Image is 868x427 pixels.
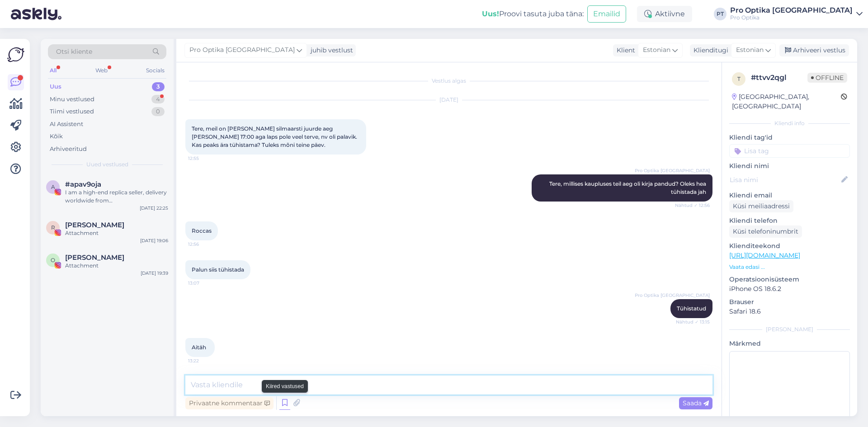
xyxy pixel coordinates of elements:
[637,6,692,22] div: Aktiivne
[676,319,710,325] span: Nähtud ✓ 13:15
[729,251,800,259] a: [URL][DOMAIN_NAME]
[737,75,741,82] span: t
[635,167,710,174] span: Pro Optika [GEOGRAPHIC_DATA]
[729,307,850,316] p: Safari 18.6
[729,119,850,127] div: Kliendi info
[736,45,764,55] span: Estonian
[65,221,124,229] span: Raido Ränkel
[635,292,710,299] span: Pro Optika [GEOGRAPHIC_DATA]
[729,144,850,158] input: Lisa tag
[729,275,850,284] p: Operatsioonisüsteem
[732,92,841,111] div: [GEOGRAPHIC_DATA], [GEOGRAPHIC_DATA]
[690,46,728,55] div: Klienditugi
[86,160,128,169] span: Uued vestlused
[50,95,94,104] div: Minu vestlused
[50,120,83,129] div: AI Assistent
[729,263,850,271] p: Vaata edasi ...
[677,305,706,312] span: Tühistatud
[613,46,635,55] div: Klient
[188,280,222,286] span: 13:07
[730,7,853,14] div: Pro Optika [GEOGRAPHIC_DATA]
[65,253,124,262] span: Otto Karl Klampe
[50,107,94,116] div: Tiimi vestlused
[65,229,168,237] div: Attachment
[643,45,670,55] span: Estonian
[730,7,863,21] a: Pro Optika [GEOGRAPHIC_DATA]Pro Optika
[188,241,222,248] span: 12:56
[188,155,222,162] span: 12:55
[7,46,24,63] img: Askly Logo
[192,344,206,351] span: Aitäh
[56,47,92,56] span: Otsi kliente
[189,45,295,55] span: Pro Optika [GEOGRAPHIC_DATA]
[50,132,63,141] div: Kõik
[714,8,726,20] div: PT
[94,65,109,76] div: Web
[729,241,850,251] p: Klienditeekond
[482,9,584,19] div: Proovi tasuta juba täna:
[729,297,850,307] p: Brauser
[675,202,710,209] span: Nähtud ✓ 12:56
[140,237,168,244] div: [DATE] 19:06
[152,82,165,91] div: 3
[730,175,840,185] input: Lisa nimi
[192,125,359,148] span: Tere, meil on [PERSON_NAME] silmaarsti juurde aeg [PERSON_NAME] 17:00 aga laps pole veel terve, n...
[807,73,847,83] span: Offline
[140,205,168,211] div: [DATE] 22:25
[185,96,712,104] div: [DATE]
[192,227,212,234] span: Roccas
[151,95,165,104] div: 4
[729,133,850,142] p: Kliendi tag'id
[51,224,55,231] span: R
[729,339,850,348] p: Märkmed
[151,107,165,116] div: 0
[482,9,499,18] b: Uus!
[729,225,802,238] div: Küsi telefoninumbrit
[144,65,166,76] div: Socials
[51,257,55,263] span: O
[729,191,850,200] p: Kliendi email
[185,397,274,409] div: Privaatne kommentaar
[50,145,87,154] div: Arhiveeritud
[307,46,353,55] div: juhib vestlust
[751,72,807,83] div: # ttvv2qgl
[141,270,168,277] div: [DATE] 19:39
[683,399,709,407] span: Saada
[730,14,853,21] div: Pro Optika
[729,216,850,225] p: Kliendi telefon
[779,44,849,56] div: Arhiveeri vestlus
[729,325,850,333] div: [PERSON_NAME]
[192,266,244,273] span: Palun siis tühistada
[729,284,850,294] p: iPhone OS 18.6.2
[729,200,793,212] div: Küsi meiliaadressi
[65,180,101,188] span: #apav9oja
[48,65,58,76] div: All
[266,382,304,390] small: Kiired vastused
[729,161,850,171] p: Kliendi nimi
[51,183,55,190] span: a
[188,357,222,364] span: 13:22
[587,5,626,23] button: Emailid
[65,188,168,205] div: I am a high-end replica seller, delivery worldwide from [GEOGRAPHIC_DATA]. We offer Swiss watches...
[50,82,61,91] div: Uus
[185,77,712,85] div: Vestlus algas
[549,180,708,195] span: Tere, millises kaupluses teil aeg oli kirja pandud? Oleks hea tühistada jah
[65,262,168,270] div: Attachment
